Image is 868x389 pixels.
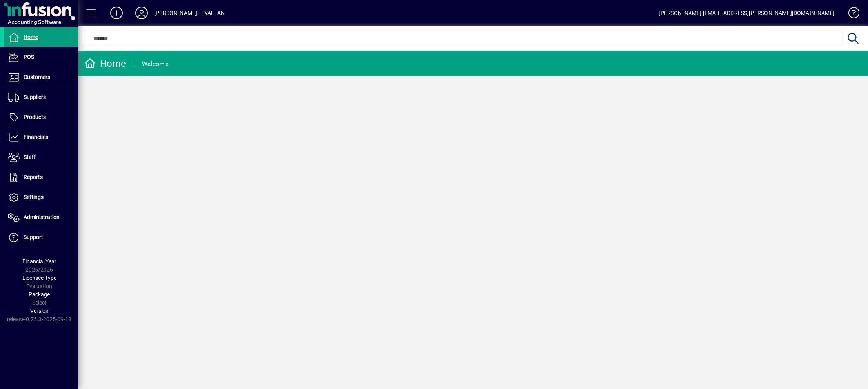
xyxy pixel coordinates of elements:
[84,57,126,70] div: Home
[4,228,78,247] a: Support
[24,154,36,160] span: Staff
[24,114,46,120] span: Products
[24,194,44,200] span: Settings
[22,258,56,265] span: Financial Year
[4,108,78,127] a: Products
[4,188,78,207] a: Settings
[4,208,78,227] a: Administration
[659,7,835,19] div: [PERSON_NAME] [EMAIL_ADDRESS][PERSON_NAME][DOMAIN_NAME]
[24,74,50,80] span: Customers
[843,2,858,27] a: Knowledge Base
[104,6,129,20] button: Add
[24,174,43,180] span: Reports
[24,94,46,100] span: Suppliers
[4,68,78,87] a: Customers
[29,291,50,298] span: Package
[24,54,34,60] span: POS
[4,128,78,147] a: Financials
[24,234,43,240] span: Support
[4,88,78,107] a: Suppliers
[24,34,38,40] span: Home
[24,214,60,220] span: Administration
[30,308,49,314] span: Version
[129,6,154,20] button: Profile
[24,134,48,140] span: Financials
[4,148,78,167] a: Staff
[154,7,225,19] div: [PERSON_NAME] - EVAL -AN
[4,47,78,67] a: POS
[22,275,56,281] span: Licensee Type
[142,58,168,70] div: Welcome
[4,168,78,187] a: Reports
